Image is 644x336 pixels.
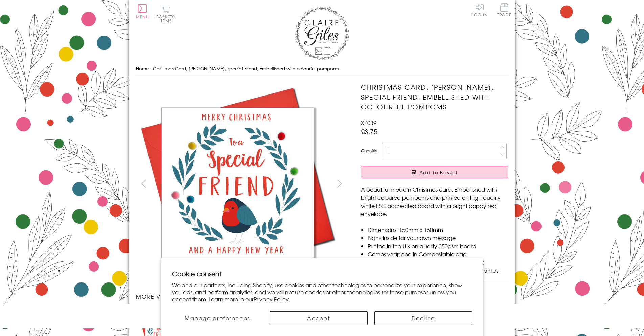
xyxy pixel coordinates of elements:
[254,295,289,303] a: Privacy Policy
[153,65,339,72] span: Christmas Card, [PERSON_NAME], Special Friend, Embellished with colourful pompoms
[332,176,347,191] button: next
[361,119,376,127] span: XP039
[156,5,175,23] button: Basket0 items
[150,65,152,72] span: ›
[368,242,508,250] li: Printed in the U.K on quality 350gsm board
[185,314,250,322] span: Manage preferences
[136,292,347,300] h3: More views
[136,65,149,72] a: Home
[136,82,339,286] img: Christmas Card, Robin, Special Friend, Embellished with colourful pompoms
[361,82,508,111] h1: Christmas Card, [PERSON_NAME], Special Friend, Embellished with colourful pompoms
[361,185,508,218] p: A beautiful modern Christmas card. Embellished with bright coloured pompoms and printed on high q...
[368,226,508,234] li: Dimensions: 150mm x 150mm
[136,4,149,19] button: Menu
[172,281,472,302] p: We and our partners, including Shopify, use cookies and other technologies to personalize your ex...
[172,311,263,325] button: Manage preferences
[270,311,368,325] button: Accept
[361,166,508,178] button: Add to Basket
[497,3,511,17] span: Trade
[419,169,458,176] span: Add to Basket
[136,14,149,20] span: Menu
[136,62,508,76] nav: breadcrumbs
[159,14,175,24] span: 0 items
[368,234,508,242] li: Blank inside for your own message
[368,250,508,258] li: Comes wrapped in Compostable bag
[374,311,473,325] button: Decline
[497,3,511,18] a: Trade
[471,3,488,17] a: Log In
[136,176,151,191] button: prev
[295,7,349,60] img: Claire Giles Greetings Cards
[361,148,377,154] label: Quantity
[172,269,472,278] h2: Cookie consent
[347,82,550,286] img: Christmas Card, Robin, Special Friend, Embellished with colourful pompoms
[361,127,377,136] span: £3.75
